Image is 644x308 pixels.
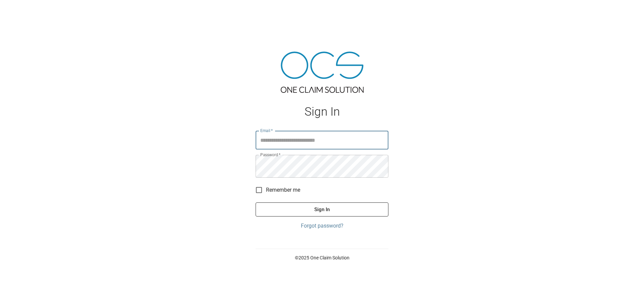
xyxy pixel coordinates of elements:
p: © 2025 One Claim Solution [256,254,388,261]
img: ocs-logo-tra.png [281,52,364,93]
button: Sign In [256,202,388,217]
a: Forgot password? [256,222,388,230]
label: Password [260,152,280,158]
span: Remember me [266,186,300,194]
h1: Sign In [256,105,388,119]
label: Email [260,128,273,133]
img: ocs-logo-white-transparent.png [8,4,35,17]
